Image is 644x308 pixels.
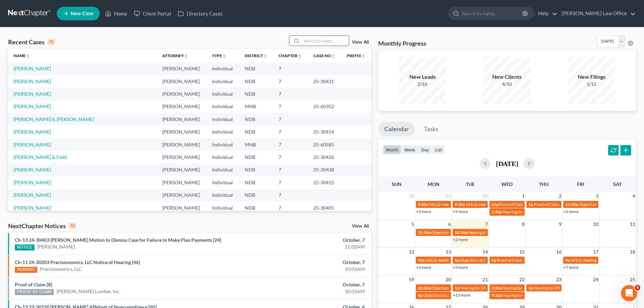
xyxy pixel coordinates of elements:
span: 28 [408,192,415,200]
i: unfold_more [331,54,335,58]
span: Sun [392,181,402,187]
div: 15 [47,39,55,45]
span: 5 [411,220,415,228]
div: 11:02AM [253,243,365,250]
span: 16 [555,248,562,256]
i: unfold_more [361,54,365,58]
span: 12:30a [418,230,430,235]
td: NDB [239,125,273,138]
span: 4p [418,293,423,298]
span: 10:30a [455,230,467,235]
td: NDB [239,113,273,125]
a: Districtunfold_more [245,53,267,58]
td: 25-30415 [308,176,341,189]
i: unfold_more [222,54,226,58]
a: [PERSON_NAME] [14,129,51,135]
div: 4/10 [483,81,531,88]
td: 25-30426 [308,151,341,163]
td: [PERSON_NAME] [157,113,207,125]
span: 11 [629,220,636,228]
span: 20 [445,276,452,284]
a: [PERSON_NAME] & Faith [14,154,67,160]
div: NOTICE [15,244,34,251]
a: Tasks [418,122,445,137]
td: 7 [273,189,308,202]
td: 25-30431 [308,75,341,88]
div: New Leads [399,73,446,81]
td: [PERSON_NAME] [157,138,207,151]
span: 9 [558,220,562,228]
span: 25 [629,276,636,284]
td: [PERSON_NAME] [157,151,207,163]
td: 7 [273,176,308,189]
td: NDB [239,62,273,75]
td: NDB [239,88,273,100]
a: Precisionomics, LLC [40,266,82,273]
span: Objections to Discharge Due (PFMC-7) for [PERSON_NAME] [460,258,567,263]
span: Fri [577,181,584,187]
span: 18 [629,248,636,256]
div: New Clients [483,73,531,81]
a: [PERSON_NAME] [14,142,51,147]
td: Individual [207,176,239,189]
span: Hearing for [PERSON_NAME] & [PERSON_NAME] [502,285,591,290]
td: NDB [239,75,273,88]
a: +2 more [564,209,578,214]
a: Ch-13 24-30403 [PERSON_NAME] Motion to Dismiss Case for Failure to Make Plan Payments [24] [15,237,221,243]
span: 9:30a [418,202,428,207]
a: Home [102,7,130,20]
button: month [383,145,401,154]
a: [PERSON_NAME] [14,103,51,109]
td: [PERSON_NAME] [157,100,207,113]
button: week [401,145,418,154]
span: Objections to Discharge Due (PFMC-7) for [PERSON_NAME][DEMOGRAPHIC_DATA] [423,293,575,298]
h2: [DATE] [496,160,518,167]
h3: Monthly Progress [378,39,426,47]
td: 7 [273,202,308,214]
span: 9a [565,258,570,263]
div: 1/15 [568,81,615,88]
span: 10 [592,220,599,228]
td: NDB [239,151,273,163]
a: +5 more [453,209,468,214]
td: 25-30405 [308,202,341,214]
span: Objections to Discharge Due (PFMC-7) for [PERSON_NAME] [431,230,538,235]
td: Individual [207,100,239,113]
div: HEARING [15,267,37,273]
td: 7 [273,88,308,100]
span: 341(a) meeting for [PERSON_NAME] & [PERSON_NAME] [466,202,567,207]
i: unfold_more [184,54,188,58]
span: 341(a) meeting for [PERSON_NAME] & [PERSON_NAME] [429,202,530,207]
input: Search by name... [461,7,523,20]
span: 3 [595,192,599,200]
span: 2 [558,192,562,200]
a: [PERSON_NAME] [14,78,51,84]
div: 2/10 [399,81,446,88]
td: NDB [239,176,273,189]
td: [PERSON_NAME] [157,125,207,138]
td: 7 [273,164,308,176]
td: [PERSON_NAME] [157,62,207,75]
td: Individual [207,164,239,176]
td: Individual [207,125,239,138]
span: 7 [484,220,488,228]
td: [PERSON_NAME] [157,202,207,214]
td: 25-30438 [308,164,341,176]
span: 4 [635,285,640,290]
span: 1p [528,202,533,207]
span: 10a [418,258,425,263]
span: 15 [519,248,525,256]
a: [PERSON_NAME] [14,192,51,198]
td: 7 [273,75,308,88]
a: +3 more [416,265,431,270]
a: Proof of Claim [8] [15,282,52,287]
span: 4 [632,192,636,200]
a: +3 more [416,209,431,214]
a: View All [352,224,369,229]
span: Thu [539,181,549,187]
td: 7 [273,138,308,151]
td: Individual [207,202,239,214]
td: 25-60352 [308,100,341,113]
td: Individual [207,138,239,151]
span: 21 [482,276,488,284]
